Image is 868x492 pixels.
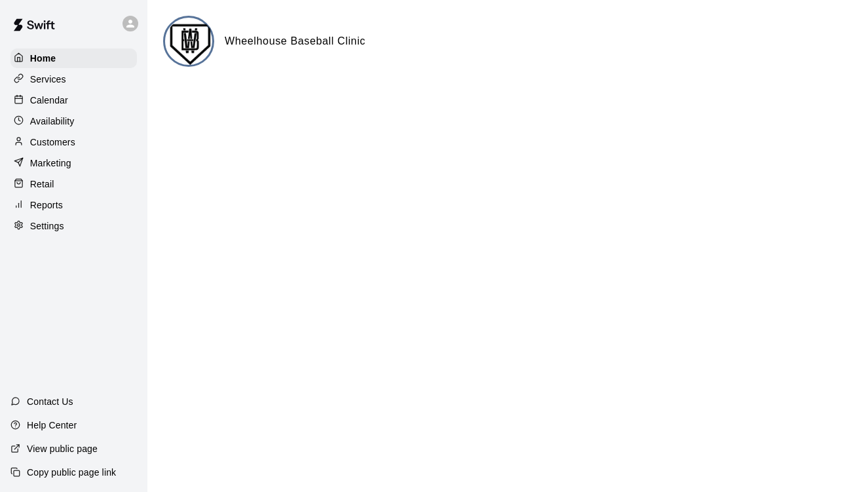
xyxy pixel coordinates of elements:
a: Marketing [10,153,137,173]
p: Settings [30,219,64,233]
p: Contact Us [27,395,73,408]
p: Reports [30,199,63,212]
p: Copy public page link [27,466,116,479]
p: Home [30,52,56,65]
img: Wheelhouse Baseball Clinic logo [165,18,214,67]
a: Retail [10,174,137,194]
p: Services [30,73,66,86]
p: Marketing [30,157,71,170]
a: Availability [10,111,137,131]
a: Services [10,69,137,89]
p: View public page [27,442,98,455]
p: Calendar [30,94,68,107]
p: Customers [30,136,75,149]
h6: Wheelhouse Baseball Clinic [225,33,366,50]
a: Reports [10,195,137,215]
p: Availability [30,115,75,128]
a: Calendar [10,90,137,110]
p: Retail [30,178,54,191]
a: Customers [10,132,137,152]
p: Help Center [27,419,77,432]
a: Home [10,48,137,68]
a: Settings [10,216,137,236]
